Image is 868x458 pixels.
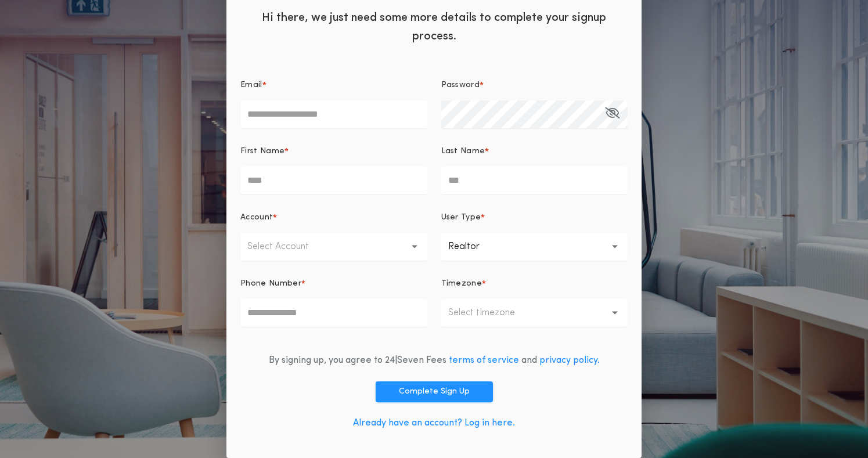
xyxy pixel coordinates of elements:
[448,306,534,320] p: Select timezone
[605,100,620,128] button: Password*
[240,146,284,157] p: First Name
[269,354,600,367] div: By signing up, you agree to 24|Seven Fees and
[441,299,628,327] button: Select timezone
[441,278,482,290] p: Timezone
[376,381,493,402] button: Complete Sign Up
[448,240,498,254] p: Realtor
[240,100,427,128] input: Email*
[240,167,427,194] input: First Name*
[240,278,301,290] p: Phone Number
[441,100,628,128] input: Password*
[441,167,628,194] input: Last Name*
[353,419,515,428] a: Already have an account? Log in here.
[441,80,480,91] p: Password
[240,233,427,261] button: Select Account
[240,299,427,327] input: Phone Number*
[441,233,628,261] button: Realtor
[240,212,273,223] p: Account
[441,212,481,223] p: User Type
[240,80,262,91] p: Email
[449,356,519,365] a: terms of service
[539,356,600,365] a: privacy policy.
[247,240,327,254] p: Select Account
[441,146,485,157] p: Last Name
